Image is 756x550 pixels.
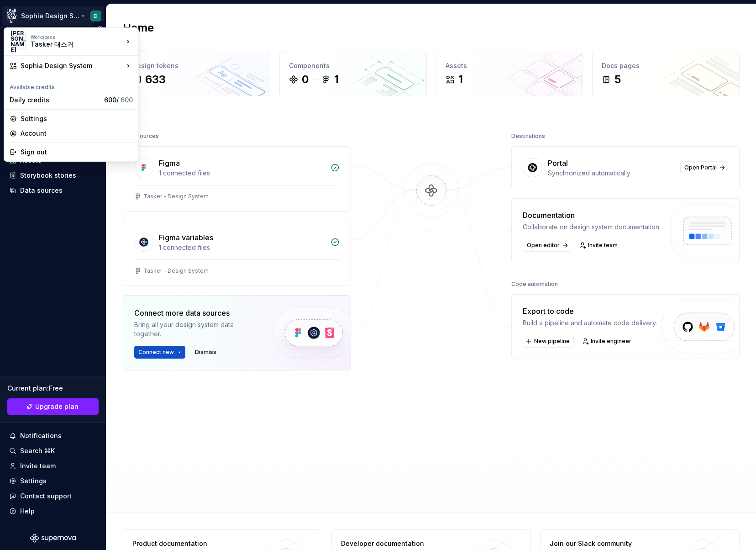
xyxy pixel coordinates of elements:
[21,61,124,70] div: Sophia Design System
[21,114,133,123] div: Settings
[6,78,136,93] div: Available credits
[104,96,133,104] span: 600 /
[31,40,108,49] div: Tasker 태스커
[10,33,27,50] div: [PERSON_NAME]
[31,34,124,40] div: Workspace
[121,96,133,104] span: 600
[10,95,100,105] div: Daily credits
[21,148,133,157] div: Sign out
[21,129,133,138] div: Account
